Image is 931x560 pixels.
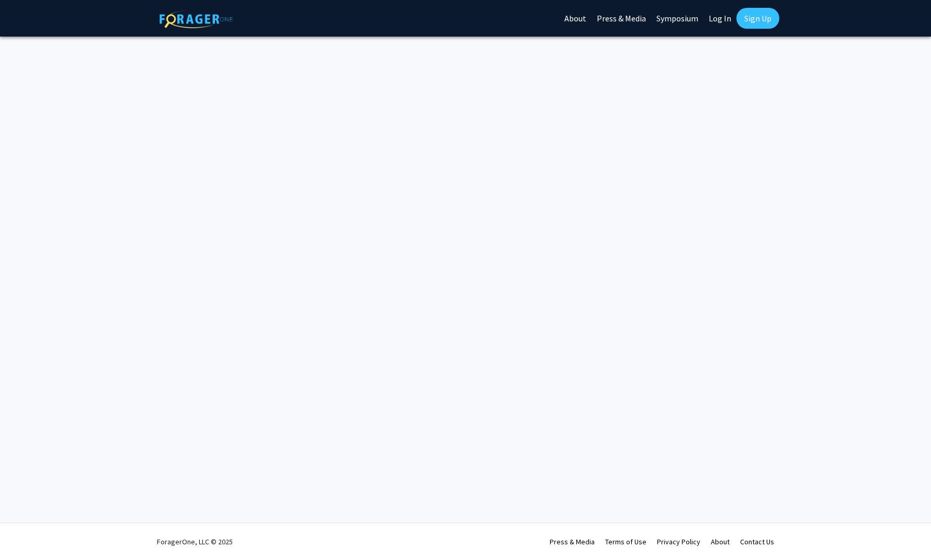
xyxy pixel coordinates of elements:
a: Terms of Use [605,537,646,546]
a: Press & Media [550,537,595,546]
a: Sign Up [736,8,779,29]
a: Privacy Policy [657,537,700,546]
a: About [711,537,730,546]
div: ForagerOne, LLC © 2025 [157,523,233,560]
a: Contact Us [740,537,774,546]
img: ForagerOne Logo [160,10,233,28]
